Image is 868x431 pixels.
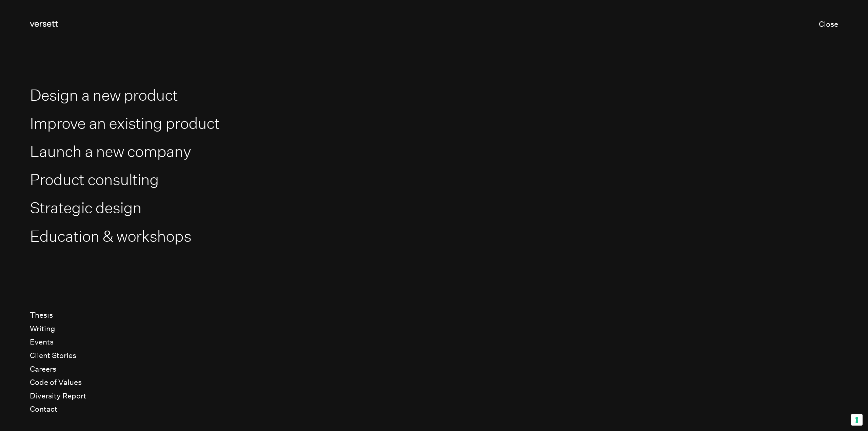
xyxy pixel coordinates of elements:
a: Thesis [30,311,53,320]
a: Launch a new company [30,142,191,161]
a: Diversity Report [30,391,86,401]
a: Strategic design [30,198,141,217]
a: Events [30,337,54,347]
a: Careers [30,365,56,374]
a: Design a new product [30,86,178,104]
a: Code of Values [30,378,82,387]
button: Your consent preferences for tracking technologies [851,414,863,426]
a: Product consulting [30,170,159,189]
a: Contact [30,405,57,414]
a: Education & workshops [30,227,191,246]
button: Close [819,18,838,32]
a: Improve an existing product [30,114,219,133]
a: Writing [30,324,55,334]
a: Client Stories [30,351,76,360]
